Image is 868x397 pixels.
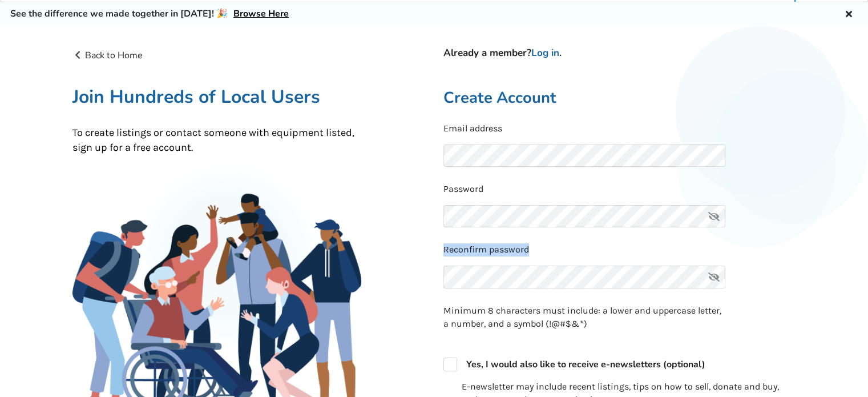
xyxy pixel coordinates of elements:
p: Password [443,183,796,196]
h5: See the difference we made together in [DATE]! 🎉 [10,8,289,20]
p: Reconfirm password [443,243,796,256]
p: Email address [443,122,796,135]
a: Back to Home [72,49,143,62]
a: Browse Here [233,7,289,20]
h2: Create Account [443,88,796,108]
p: Minimum 8 characters must include: a lower and uppercase letter, a number, and a symbol (!@#$&*) [443,304,725,331]
h4: Already a member? . [443,47,796,59]
strong: Yes, I would also like to receive e-newsletters (optional) [466,358,705,371]
p: To create listings or contact someone with equipment listed, sign up for a free account. [72,126,362,155]
h1: Join Hundreds of Local Users [72,85,362,109]
a: Log in [531,46,559,59]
